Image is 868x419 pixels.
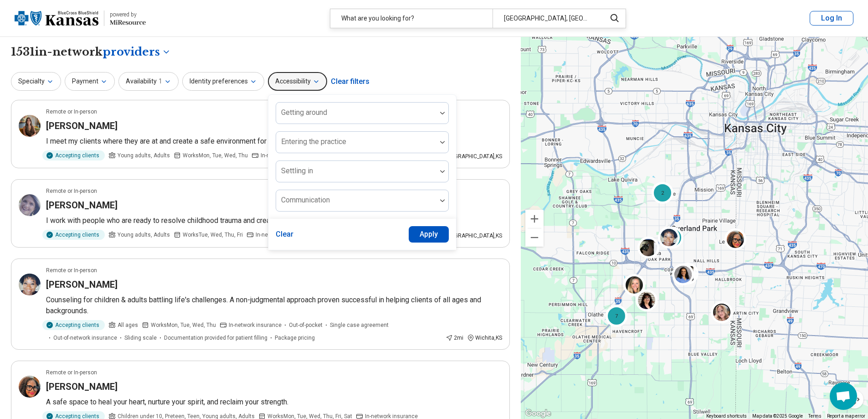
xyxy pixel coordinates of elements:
div: What are you looking for? [330,9,493,28]
button: Payment [65,72,115,91]
p: I work with people who are ready to resolve childhood trauma and create a life they deserve. [46,215,502,226]
div: Accepting clients [42,150,105,160]
span: Sliding scale [124,334,157,342]
span: Documentation provided for patient filling [164,334,267,342]
div: Clear filters [331,71,370,93]
button: Zoom out [525,228,544,247]
div: Wichita , KS [467,334,502,342]
span: Package pricing [275,334,315,342]
span: In-network insurance [256,231,308,239]
a: Blue Cross Blue Shield Kansaspowered by [15,7,146,29]
span: Works Tue, Wed, Thu, Fri [183,231,243,239]
button: Accessibility [268,72,327,91]
div: 2 mi [446,334,463,342]
img: Blue Cross Blue Shield Kansas [15,7,98,29]
button: Identity preferences [182,72,264,91]
button: Zoom in [525,210,544,228]
a: Report a map error [827,414,865,419]
button: Clear [276,226,294,243]
a: Terms (opens in new tab) [808,414,822,419]
h3: [PERSON_NAME] [46,199,118,212]
div: 7 [606,305,627,327]
p: I meet my clients where they are at and create a safe environment for growing, feeling heard, and... [46,136,502,147]
span: Young adults, Adults [118,151,170,160]
div: Accepting clients [42,320,105,330]
button: Apply [409,226,449,243]
span: Works Mon, Tue, Wed, Thu [151,321,216,329]
p: Counseling for children & adults battling life's challenges. A non-judgmental approach proven suc... [46,295,502,316]
div: Open chat [830,383,857,410]
div: [GEOGRAPHIC_DATA] , KS [434,152,502,160]
span: In-network insurance [261,151,313,160]
div: [GEOGRAPHIC_DATA] , KS [434,232,502,240]
button: Availability1 [118,72,179,91]
label: Communication [281,196,330,204]
span: All ages [118,321,138,329]
h3: [PERSON_NAME] [46,119,118,132]
h3: [PERSON_NAME] [46,380,118,393]
span: Works Mon, Tue, Wed, Thu [183,151,248,160]
span: Out-of-network insurance [53,334,117,342]
div: powered by [110,10,146,19]
button: Log In [810,11,853,26]
div: [GEOGRAPHIC_DATA], [GEOGRAPHIC_DATA] [493,9,601,28]
span: Map data ©2025 Google [752,414,803,419]
label: Getting around [281,108,327,117]
span: Out-of-pocket [289,321,323,329]
span: providers [103,44,160,60]
span: Young adults, Adults [118,231,170,239]
p: Remote or In-person [46,187,97,195]
button: Specialty [11,72,61,91]
p: A safe space to heal your heart, nurture your spirit, and reclaim your strength. [46,397,502,408]
div: Accepting clients [42,230,105,240]
span: Single case agreement [330,321,389,329]
button: Care options [103,44,171,60]
label: Entering the practice [281,137,346,146]
span: In-network insurance [229,321,282,329]
span: 1 [159,77,162,86]
h1: 1531 in-network [11,44,171,60]
p: Remote or In-person [46,368,97,377]
p: Remote or In-person [46,108,97,116]
div: 2 [652,182,673,204]
p: Remote or In-person [46,266,97,274]
h3: [PERSON_NAME] [46,278,118,291]
label: Settling in [281,166,313,175]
